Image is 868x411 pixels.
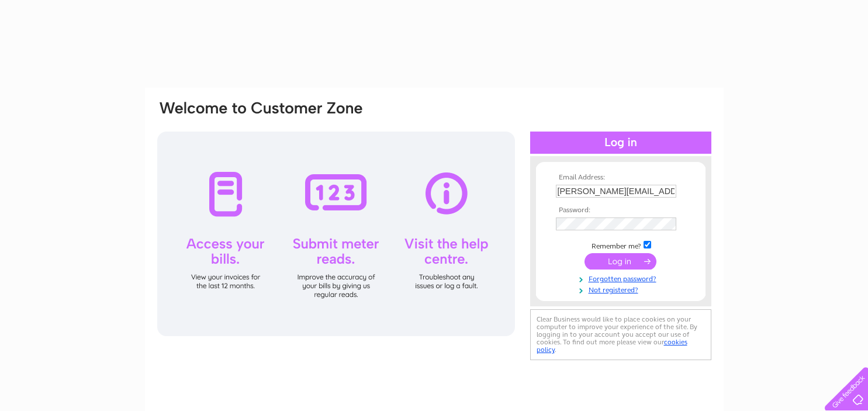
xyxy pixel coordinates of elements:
[585,253,656,270] input: Submit
[530,309,711,360] div: Clear Business would like to place cookies on your computer to improve your experience of the sit...
[553,239,689,251] td: Remember me?
[537,338,687,354] a: cookies policy
[556,284,689,295] a: Not registered?
[556,272,689,284] a: Forgotten password?
[553,174,689,182] th: Email Address:
[553,206,689,215] th: Password:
